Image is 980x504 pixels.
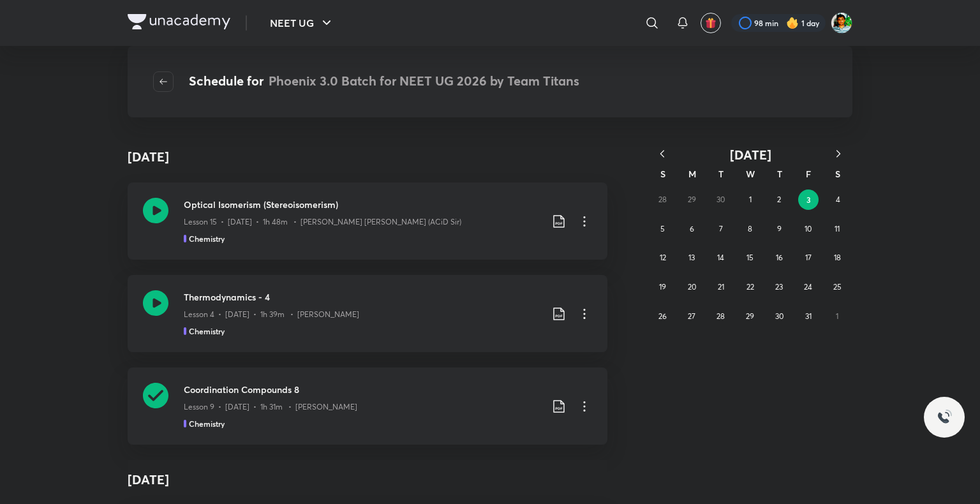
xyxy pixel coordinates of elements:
abbr: October 1, 2025 [749,195,752,204]
abbr: Sunday [660,168,665,180]
abbr: October 30, 2025 [775,311,783,321]
a: Optical Isomerism (Stereoisomerism)Lesson 15 • [DATE] • 1h 48m • [PERSON_NAME] [PERSON_NAME] (ACi... [128,182,607,260]
abbr: October 24, 2025 [804,282,812,292]
h5: Chemistry [189,325,225,337]
h3: Optical Isomerism (Stereoisomerism) [184,198,541,211]
button: October 10, 2025 [798,219,819,239]
img: ttu [937,410,952,425]
span: Phoenix 3.0 Batch for NEET UG 2026 by Team Titans [269,72,579,89]
img: streak [786,17,799,29]
button: October 19, 2025 [653,277,673,297]
h3: Coordination Compounds 8 [184,383,541,396]
abbr: October 26, 2025 [658,311,667,321]
abbr: October 8, 2025 [748,224,752,233]
span: [DATE] [730,146,771,163]
p: Lesson 9 • [DATE] • 1h 31m • [PERSON_NAME] [184,401,357,413]
button: October 4, 2025 [828,189,848,210]
abbr: October 17, 2025 [805,253,812,262]
button: October 21, 2025 [711,277,731,297]
img: Mehul Ghosh [831,12,852,34]
abbr: October 22, 2025 [746,282,754,292]
img: avatar [705,17,716,29]
button: October 16, 2025 [769,248,789,268]
abbr: October 14, 2025 [717,253,724,262]
button: October 29, 2025 [740,306,761,327]
abbr: October 5, 2025 [660,224,665,233]
a: Thermodynamics - 4Lesson 4 • [DATE] • 1h 39m • [PERSON_NAME]Chemistry [128,275,607,352]
button: October 25, 2025 [827,277,847,297]
h4: [DATE] [128,147,169,167]
abbr: October 10, 2025 [805,224,812,233]
abbr: Tuesday [718,168,724,180]
abbr: October 23, 2025 [775,282,783,292]
abbr: October 12, 2025 [660,253,666,262]
button: October 11, 2025 [827,219,847,239]
button: October 27, 2025 [681,306,702,327]
abbr: October 27, 2025 [688,311,695,321]
abbr: October 25, 2025 [833,282,842,292]
button: October 20, 2025 [681,277,702,297]
abbr: Wednesday [746,168,755,180]
h3: Thermodynamics - 4 [184,290,541,304]
button: October 2, 2025 [769,189,789,210]
abbr: October 13, 2025 [688,253,695,262]
button: October 22, 2025 [740,277,761,297]
abbr: October 15, 2025 [746,253,754,262]
abbr: October 19, 2025 [659,282,666,292]
h4: [DATE] [128,460,607,500]
button: October 23, 2025 [769,277,789,297]
abbr: October 31, 2025 [805,311,812,321]
button: October 26, 2025 [653,306,673,327]
button: October 13, 2025 [681,248,702,268]
button: October 28, 2025 [711,306,731,327]
h4: Schedule for [189,71,579,92]
abbr: Thursday [777,168,782,180]
abbr: October 28, 2025 [716,311,725,321]
button: October 6, 2025 [681,219,702,239]
h5: Chemistry [189,418,225,429]
p: Lesson 4 • [DATE] • 1h 39m • [PERSON_NAME] [184,309,359,320]
img: Company Logo [128,14,230,29]
button: October 24, 2025 [798,277,819,297]
a: Company Logo [128,14,230,33]
abbr: October 6, 2025 [690,224,694,233]
button: October 1, 2025 [740,189,761,210]
abbr: Friday [806,168,811,180]
abbr: October 9, 2025 [777,224,782,233]
button: October 15, 2025 [740,248,761,268]
button: October 7, 2025 [711,219,731,239]
button: October 3, 2025 [798,189,819,210]
abbr: Saturday [835,168,840,180]
button: NEET UG [262,10,342,36]
abbr: Monday [688,168,696,180]
abbr: October 2, 2025 [777,195,781,204]
button: October 31, 2025 [798,306,819,327]
button: October 18, 2025 [827,248,847,268]
button: October 14, 2025 [711,248,731,268]
abbr: October 21, 2025 [718,282,724,292]
abbr: October 16, 2025 [776,253,783,262]
button: [DATE] [676,147,824,163]
abbr: October 29, 2025 [746,311,754,321]
h5: Chemistry [189,233,225,244]
button: October 5, 2025 [653,219,673,239]
abbr: October 3, 2025 [806,195,811,205]
button: October 8, 2025 [740,219,761,239]
button: October 17, 2025 [798,248,819,268]
button: October 9, 2025 [769,219,789,239]
button: avatar [701,13,721,33]
button: October 12, 2025 [653,248,673,268]
abbr: October 11, 2025 [835,224,840,233]
button: October 30, 2025 [769,306,789,327]
a: Coordination Compounds 8Lesson 9 • [DATE] • 1h 31m • [PERSON_NAME]Chemistry [128,367,607,445]
p: Lesson 15 • [DATE] • 1h 48m • [PERSON_NAME] [PERSON_NAME] (ACiD Sir) [184,216,461,228]
abbr: October 20, 2025 [688,282,696,292]
abbr: October 18, 2025 [834,253,841,262]
abbr: October 7, 2025 [719,224,723,233]
abbr: October 4, 2025 [836,195,840,204]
